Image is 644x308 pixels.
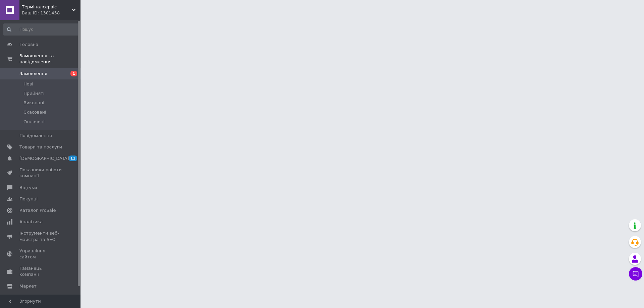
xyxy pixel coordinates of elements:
[19,144,62,150] span: Товари та послуги
[19,265,62,278] span: Гаманець компанії
[19,196,38,202] span: Покупці
[19,219,43,225] span: Аналітика
[19,167,62,179] span: Показники роботи компанії
[23,109,46,115] span: Скасовані
[22,4,72,10] span: Терміналсервіс
[19,42,38,48] span: Головна
[23,119,45,125] span: Оплачені
[22,10,80,16] div: Ваш ID: 1301458
[19,283,37,289] span: Маркет
[19,133,52,139] span: Повідомлення
[23,90,44,97] span: Прийняті
[70,71,77,76] span: 1
[19,156,69,162] span: [DEMOGRAPHIC_DATA]
[69,156,77,161] span: 11
[23,100,44,106] span: Виконані
[19,230,62,242] span: Інструменти веб-майстра та SEO
[23,81,33,87] span: Нові
[629,267,642,281] button: Чат з покупцем
[19,207,56,213] span: Каталог ProSale
[19,71,47,77] span: Замовлення
[19,248,62,260] span: Управління сайтом
[19,185,37,191] span: Відгуки
[19,53,80,65] span: Замовлення та повідомлення
[3,23,79,36] input: Пошук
